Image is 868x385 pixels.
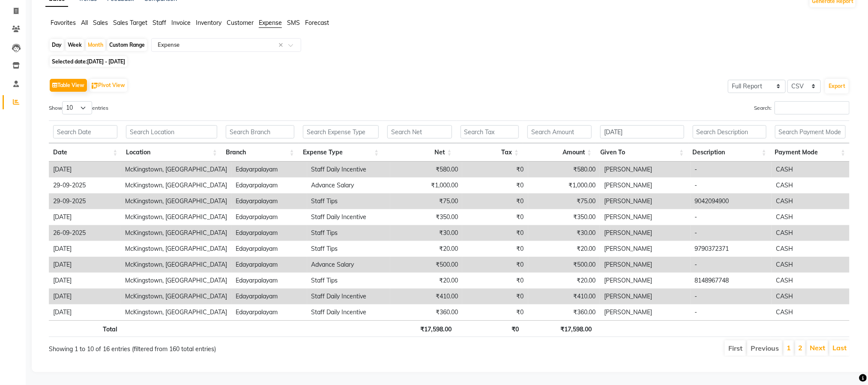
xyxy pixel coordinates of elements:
td: [PERSON_NAME] [600,225,691,241]
td: [PERSON_NAME] [600,273,691,289]
td: Staff Daily Incentive [307,304,391,320]
span: Invoice [171,19,191,27]
td: Staff Tips [307,273,391,289]
td: Edayarpalayam [231,273,307,289]
th: Tax: activate to sort column ascending [456,143,524,162]
td: ₹580.00 [528,162,600,177]
span: Sales [93,19,108,27]
td: CASH [772,289,850,304]
td: - [691,225,772,241]
input: Search Description [693,125,766,138]
span: SMS [287,19,300,27]
td: Edayarpalayam [231,257,307,273]
td: [DATE] [49,273,121,289]
td: CASH [772,193,850,209]
td: ₹20.00 [528,273,600,289]
td: Edayarpalayam [231,304,307,320]
td: ₹1,000.00 [528,177,600,193]
td: 29-09-2025 [49,193,121,209]
td: Advance Salary [307,177,391,193]
td: ₹0 [462,289,528,304]
button: Export [825,79,849,93]
td: ₹0 [462,193,528,209]
span: Inventory [196,19,221,27]
td: McKingstown, [GEOGRAPHIC_DATA] [121,257,231,273]
input: Search Given To [600,125,684,138]
td: - [691,289,772,304]
td: ₹0 [462,273,528,289]
td: [PERSON_NAME] [600,241,691,257]
td: ₹0 [462,209,528,225]
td: Edayarpalayam [231,241,307,257]
td: Advance Salary [307,257,391,273]
td: ₹350.00 [528,209,600,225]
td: Staff Daily Incentive [307,289,391,304]
td: 8148967748 [691,273,772,289]
span: [DATE] - [DATE] [87,58,125,65]
td: McKingstown, [GEOGRAPHIC_DATA] [121,289,231,304]
td: [PERSON_NAME] [600,289,691,304]
td: Staff Daily Incentive [307,209,391,225]
div: Month [86,39,105,51]
td: ₹0 [462,177,528,193]
button: Table View [50,79,87,92]
th: Date: activate to sort column ascending [49,143,122,162]
input: Search Location [126,125,217,138]
td: McKingstown, [GEOGRAPHIC_DATA] [121,177,231,193]
a: 2 [798,343,802,352]
td: McKingstown, [GEOGRAPHIC_DATA] [121,162,231,177]
th: ₹0 [456,320,524,337]
td: 9790372371 [691,241,772,257]
td: 29-09-2025 [49,177,121,193]
td: ₹500.00 [390,257,462,273]
th: Expense Type: activate to sort column ascending [299,143,383,162]
td: CASH [772,209,850,225]
td: Edayarpalayam [231,209,307,225]
td: ₹30.00 [390,225,462,241]
td: Staff Tips [307,241,391,257]
td: ₹0 [462,241,528,257]
input: Search Tax [461,125,519,138]
td: ₹0 [462,225,528,241]
input: Search Payment Mode [775,125,846,138]
td: Staff Daily Incentive [307,162,391,177]
td: CASH [772,225,850,241]
td: McKingstown, [GEOGRAPHIC_DATA] [121,193,231,209]
td: ₹360.00 [528,304,600,320]
a: Next [810,343,825,352]
td: Edayarpalayam [231,193,307,209]
td: ₹1,000.00 [390,177,462,193]
th: Given To: activate to sort column ascending [596,143,688,162]
td: Edayarpalayam [231,225,307,241]
td: [DATE] [49,304,121,320]
td: Edayarpalayam [231,289,307,304]
td: ₹0 [462,162,528,177]
td: CASH [772,273,850,289]
input: Search: [775,101,850,114]
td: [PERSON_NAME] [600,304,691,320]
td: ₹75.00 [528,193,600,209]
span: Customer [227,19,254,27]
td: CASH [772,257,850,273]
td: ₹350.00 [390,209,462,225]
td: ₹30.00 [528,225,600,241]
td: McKingstown, [GEOGRAPHIC_DATA] [121,241,231,257]
span: All [81,19,88,27]
td: McKingstown, [GEOGRAPHIC_DATA] [121,225,231,241]
label: Show entries [49,101,108,114]
td: McKingstown, [GEOGRAPHIC_DATA] [121,304,231,320]
span: Favorites [51,19,76,27]
td: CASH [772,304,850,320]
th: Branch: activate to sort column ascending [221,143,299,162]
th: Payment Mode: activate to sort column ascending [771,143,850,162]
td: [DATE] [49,209,121,225]
span: Forecast [305,19,329,27]
th: ₹17,598.00 [523,320,596,337]
td: - [691,162,772,177]
td: - [691,257,772,273]
a: 1 [787,343,791,352]
td: [PERSON_NAME] [600,177,691,193]
td: - [691,304,772,320]
th: Total [49,320,122,337]
select: Showentries [62,101,92,114]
